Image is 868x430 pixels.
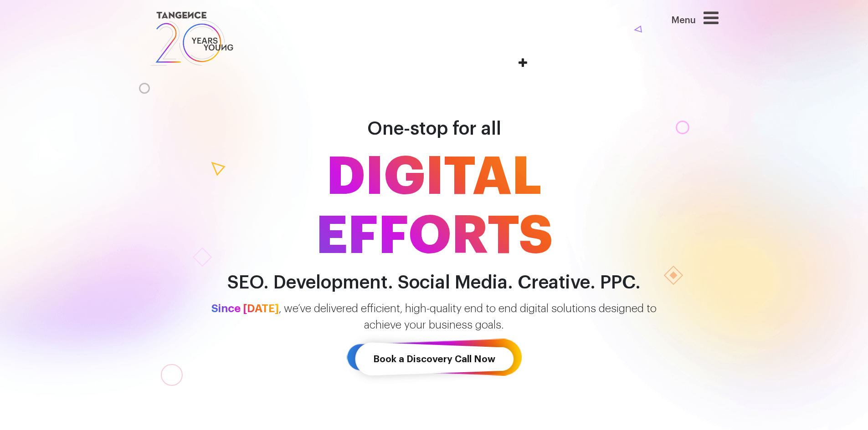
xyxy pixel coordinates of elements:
[175,273,694,293] h2: SEO. Development. Social Media. Creative. PPC.
[367,120,501,138] span: One-stop for all
[175,147,694,266] span: DIGITAL EFFORTS
[149,9,235,68] img: logo SVG
[347,333,522,385] a: Book a Discovery Call Now
[211,303,279,314] span: Since [DATE]
[175,300,694,333] p: , we’ve delivered efficient, high-quality end to end digital solutions designed to achieve your b...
